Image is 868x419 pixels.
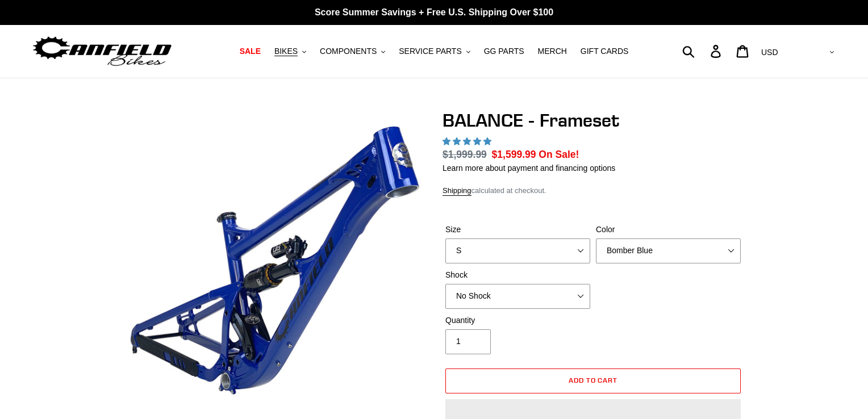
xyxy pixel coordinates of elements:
[569,376,618,384] span: Add to cart
[532,44,573,59] a: MERCH
[274,47,298,56] span: BIKES
[443,164,615,173] a: Learn more about payment and financing options
[320,47,377,56] span: COMPONENTS
[443,186,471,196] a: Shipping
[484,47,524,56] span: GG PARTS
[240,47,261,56] span: SALE
[314,44,391,59] button: COMPONENTS
[445,224,590,236] label: Size
[443,137,494,146] span: 5.00 stars
[443,110,744,131] h1: BALANCE - Frameset
[399,47,461,56] span: SERVICE PARTS
[445,269,590,281] label: Shock
[581,47,629,56] span: GIFT CARDS
[538,47,567,56] span: MERCH
[443,185,744,196] div: calculated at checkout.
[445,368,741,393] button: Add to cart
[393,44,475,59] button: SERVICE PARTS
[539,147,579,162] span: On Sale!
[445,315,590,326] label: Quantity
[575,44,635,59] a: GIFT CARDS
[688,39,717,64] input: Search
[31,33,173,69] img: Canfield Bikes
[234,44,266,59] a: SALE
[478,44,530,59] a: GG PARTS
[443,149,487,160] s: $1,999.99
[596,224,741,236] label: Color
[492,149,536,160] span: $1,599.99
[269,44,312,59] button: BIKES
[127,112,423,408] img: BALANCE - Frameset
